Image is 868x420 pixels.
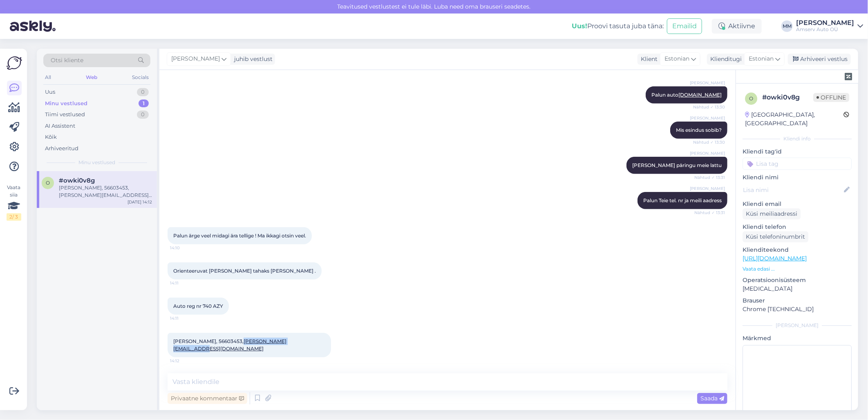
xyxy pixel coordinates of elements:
span: [PERSON_NAME] [690,150,725,156]
div: Küsi meiliaadressi [743,208,801,219]
div: [PERSON_NAME], 56603453, [PERSON_NAME][EMAIL_ADDRESS][DOMAIN_NAME] [59,184,152,199]
p: Kliendi telefon [743,223,852,231]
div: Klient [638,55,658,63]
span: 14:10 [170,245,201,251]
div: [PERSON_NAME] [796,20,854,26]
div: Arhiveeritud [45,145,78,153]
div: Tiimi vestlused [45,111,85,119]
div: Proovi tasuta juba täna: [572,21,664,31]
div: Privaatne kommentaar [168,393,247,404]
div: Kliendi info [743,135,852,142]
span: Offline [813,93,849,102]
p: Brauser [743,296,852,305]
p: Vaata edasi ... [743,265,852,273]
div: 2 / 3 [7,213,21,221]
span: Palun ärge veel midagi ära tellige ! Ma ikkagi otsin veel. [173,233,306,239]
span: [PERSON_NAME] [690,115,725,121]
span: Estonian [749,54,774,63]
span: Nähtud ✓ 13:30 [693,139,725,145]
div: Klienditugi [707,55,742,63]
span: [PERSON_NAME] [690,185,725,192]
div: AI Assistent [45,122,75,130]
span: o [749,95,753,102]
span: Estonian [664,54,689,63]
span: Mis esindus sobib? [676,127,722,133]
span: Palun Teie tel. nr ja meili aadress [643,197,722,203]
span: [PERSON_NAME], 56603453, [173,338,286,352]
span: 14:11 [170,315,201,321]
span: Nähtud ✓ 13:31 [694,210,725,216]
span: Minu vestlused [78,159,115,166]
div: 0 [137,111,149,119]
a: [DOMAIN_NAME] [678,92,722,98]
p: Operatsioonisüsteem [743,276,852,285]
a: [PERSON_NAME]Amserv Auto OÜ [796,20,863,33]
span: Orienteeruvat [PERSON_NAME] tahaks [PERSON_NAME] . [173,268,316,274]
div: 1 [139,99,149,108]
b: Uus! [572,22,587,30]
p: Märkmed [743,334,852,343]
span: Nähtud ✓ 13:31 [694,174,725,181]
div: # owki0v8g [762,93,813,102]
div: Web [84,72,99,83]
img: zendesk [845,73,852,80]
span: [PERSON_NAME] [690,80,725,86]
div: [DATE] 14:12 [128,199,152,205]
div: Aktiivne [712,19,762,34]
div: Vaata siia [7,184,21,221]
span: Auto reg nr 740 AZY [173,303,223,309]
div: Uus [45,88,55,96]
span: Otsi kliente [51,56,83,65]
img: Askly Logo [7,55,22,71]
input: Lisa tag [743,158,852,170]
div: MM [781,20,793,32]
a: [URL][DOMAIN_NAME] [743,255,807,262]
button: Emailid [667,18,702,34]
p: Kliendi tag'id [743,147,852,156]
span: Saada [700,395,724,402]
div: All [43,72,53,83]
span: #owki0v8g [59,177,95,184]
input: Lisa nimi [743,185,842,194]
div: Amserv Auto OÜ [796,26,854,33]
p: Kliendi nimi [743,173,852,182]
p: Chrome [TECHNICAL_ID] [743,305,852,314]
div: Kõik [45,133,57,141]
span: [PERSON_NAME] päringu meie lattu [632,162,722,168]
div: juhib vestlust [231,55,273,63]
p: Kliendi email [743,200,852,208]
div: Küsi telefoninumbrit [743,231,808,242]
span: Palun auto [651,92,722,98]
p: [MEDICAL_DATA] [743,285,852,293]
span: Nähtud ✓ 13:30 [693,104,725,110]
div: Arhiveeri vestlus [788,54,851,65]
span: [PERSON_NAME] [171,54,220,63]
div: Socials [130,72,150,83]
div: [GEOGRAPHIC_DATA], [GEOGRAPHIC_DATA] [745,111,843,128]
div: [PERSON_NAME] [743,322,852,329]
span: 14:12 [170,358,201,364]
div: 0 [137,88,149,96]
span: o [46,180,50,186]
span: 14:11 [170,280,201,286]
div: Minu vestlused [45,99,87,108]
p: Klienditeekond [743,246,852,254]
